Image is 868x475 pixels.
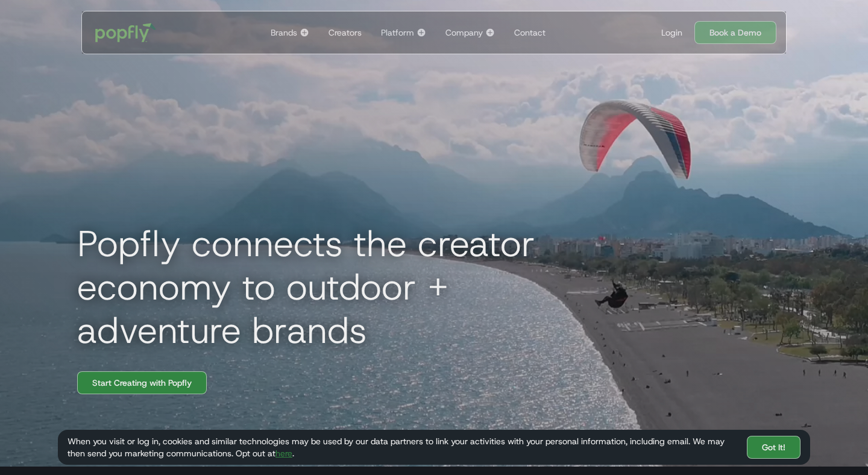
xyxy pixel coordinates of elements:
[747,436,800,459] a: Got It!
[509,11,550,54] a: Contact
[87,14,165,51] a: home
[514,27,546,39] div: Contact
[77,371,207,394] a: Start Creating with Popfly
[271,27,297,39] div: Brands
[68,435,737,459] div: When you visit or log in, cookies and similar technologies may be used by our data partners to li...
[275,448,292,459] a: here
[329,27,362,39] div: Creators
[445,27,483,39] div: Company
[694,21,776,44] a: Book a Demo
[381,27,414,39] div: Platform
[661,27,682,39] div: Login
[68,222,610,352] h1: Popfly connects the creator economy to outdoor + adventure brands
[324,11,366,54] a: Creators
[656,27,687,39] a: Login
